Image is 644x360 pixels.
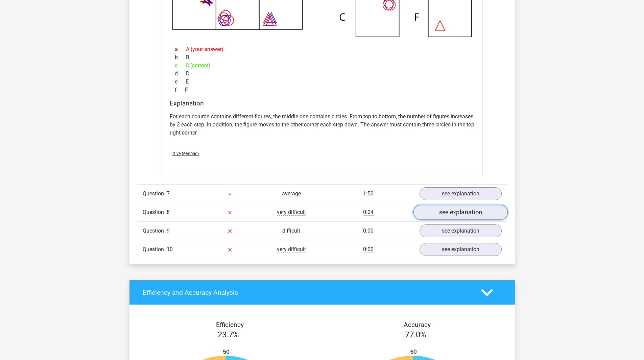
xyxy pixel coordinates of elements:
span: 0:00 [363,227,374,234]
h4: Efficiency [143,321,317,329]
span: 7 [167,190,170,197]
a: see explanation [413,205,507,220]
span: very difficult [277,209,306,216]
div: A (your answer) [170,45,475,53]
span: Question [143,208,167,216]
span: 8 [167,209,170,215]
span: Question [143,227,167,235]
span: e [175,78,186,86]
span: 0:04 [363,209,374,216]
span: 9 [167,227,170,234]
h4: Accuracy [330,321,504,329]
a: see explanation [420,243,502,256]
span: d [175,70,186,78]
span: Question [143,190,167,198]
span: c [175,62,186,70]
span: difficult [282,227,300,234]
h4: Explanation [170,99,475,107]
span: a [175,45,186,53]
div: B [170,53,475,62]
div: F [170,86,475,94]
span: f [175,86,185,94]
a: see explanation [420,187,502,200]
span: average [282,190,301,197]
span: 10 [167,246,173,253]
div: C (correct) [170,62,475,70]
div: E [170,78,475,86]
span: 77.0% [405,330,426,339]
a: see explanation [420,224,502,237]
p: For each column contains different figures, the middle one contains circles. From top to bottom, ... [170,113,475,137]
span: Give feedback [172,151,199,156]
span: Question [143,245,167,254]
span: very difficult [277,246,306,253]
div: D [170,70,475,78]
h4: Efficiency and Accuracy Analysis [143,289,471,296]
span: 0:00 [363,246,374,253]
span: 23.7% [218,330,239,339]
span: 1:50 [363,190,374,197]
span: b [175,53,186,62]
